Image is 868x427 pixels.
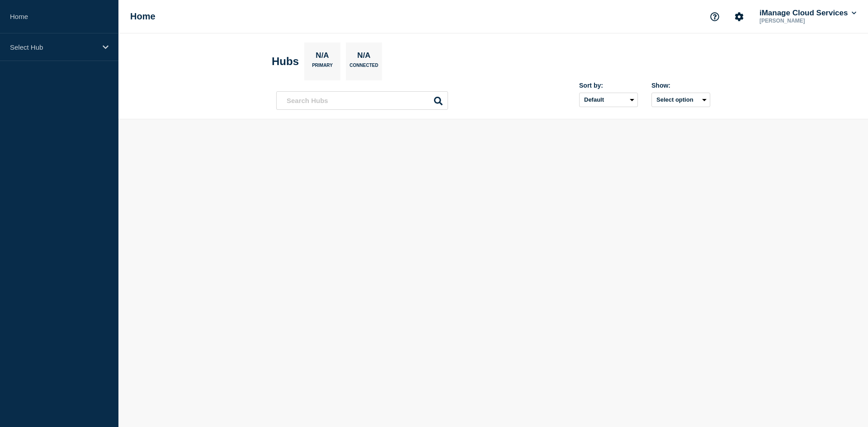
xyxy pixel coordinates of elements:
[651,82,710,89] div: Show:
[312,63,333,72] p: Primary
[312,51,332,63] p: N/A
[349,63,378,72] p: Connected
[758,18,852,24] p: [PERSON_NAME]
[354,51,374,63] p: N/A
[651,93,710,107] button: Select option
[730,7,749,26] button: Account settings
[705,7,724,26] button: Support
[10,43,97,51] p: Select Hub
[130,11,156,22] h1: Home
[579,82,638,89] div: Sort by:
[272,55,299,68] h2: Hubs
[579,93,638,107] select: Sort by
[276,91,448,110] input: Search Hubs
[758,9,858,18] button: iManage Cloud Services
